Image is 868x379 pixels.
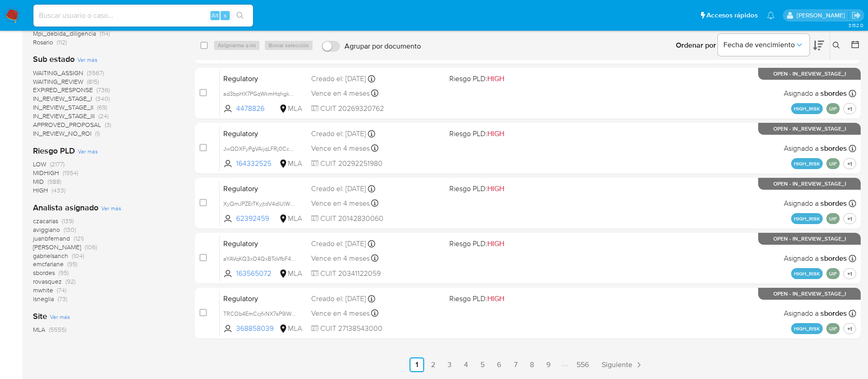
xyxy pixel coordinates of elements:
span: Alt [211,11,219,20]
a: Salir [852,11,861,20]
span: s [224,11,226,20]
span: 3.152.0 [848,22,863,29]
p: micaela.pliatskas@mercadolibre.com [797,11,848,20]
button: search-icon [231,9,249,22]
input: Buscar usuario o caso... [33,10,253,22]
a: Notificaciones [767,11,775,19]
span: Accesos rápidos [706,11,758,20]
